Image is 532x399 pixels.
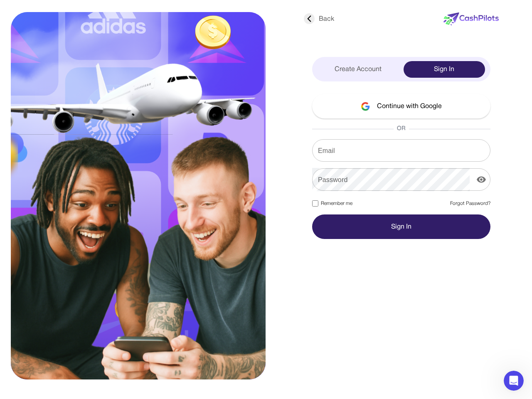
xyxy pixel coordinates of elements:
[304,14,334,24] div: Back
[404,61,485,78] div: Sign In
[312,214,490,239] button: Sign In
[312,94,490,118] button: Continue with Google
[450,200,490,207] a: Forgot Password?
[473,171,490,188] button: display the password
[361,102,370,111] img: google-logo.svg
[504,371,524,391] iframe: Intercom live chat
[312,200,318,207] input: Remember me
[11,12,266,379] img: sing-in.svg
[394,125,409,133] span: OR
[443,12,499,26] img: new-logo.svg
[312,200,352,207] label: Remember me
[318,61,399,78] div: Create Account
